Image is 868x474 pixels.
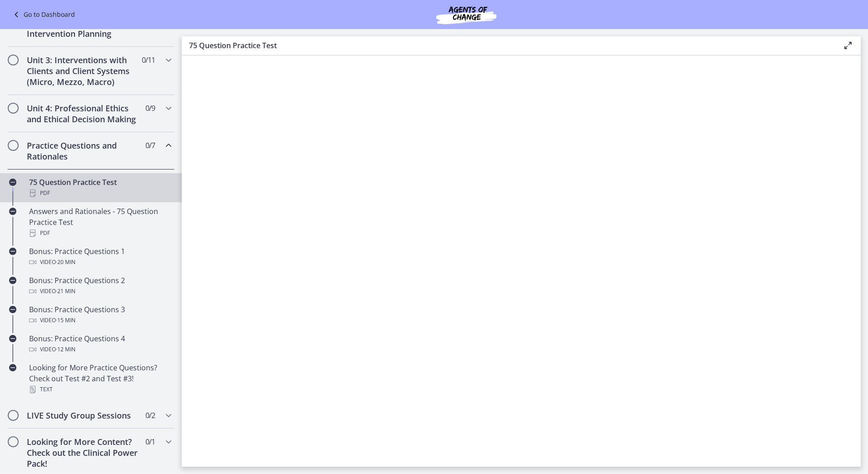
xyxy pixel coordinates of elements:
[29,362,171,395] div: Looking for More Practice Questions? Check out Test #2 and Test #3!
[29,384,171,395] div: Text
[29,228,171,239] div: PDF
[145,436,155,447] span: 0 / 1
[11,9,75,20] a: Go to Dashboard
[27,140,138,162] h2: Practice Questions and Rationales
[142,55,155,65] span: 0 / 11
[189,40,828,51] h3: 75 Question Practice Test
[29,333,171,355] div: Bonus: Practice Questions 4
[56,257,75,268] span: · 20 min
[29,315,171,326] div: Video
[29,344,171,355] div: Video
[29,177,171,199] div: 75 Question Practice Test
[29,188,171,199] div: PDF
[56,344,75,355] span: · 12 min
[412,4,521,25] img: Agents of Change
[27,55,138,87] h2: Unit 3: Interventions with Clients and Client Systems (Micro, Mezzo, Macro)
[56,315,75,326] span: · 15 min
[56,286,75,297] span: · 21 min
[27,410,138,421] h2: LIVE Study Group Sessions
[145,410,155,421] span: 0 / 2
[29,206,171,239] div: Answers and Rationales - 75 Question Practice Test
[145,103,155,114] span: 0 / 9
[27,103,138,125] h2: Unit 4: Professional Ethics and Ethical Decision Making
[29,275,171,297] div: Bonus: Practice Questions 2
[29,304,171,326] div: Bonus: Practice Questions 3
[29,257,171,268] div: Video
[29,246,171,268] div: Bonus: Practice Questions 1
[29,286,171,297] div: Video
[145,140,155,151] span: 0 / 7
[27,436,138,469] h2: Looking for More Content? Check out the Clinical Power Pack!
